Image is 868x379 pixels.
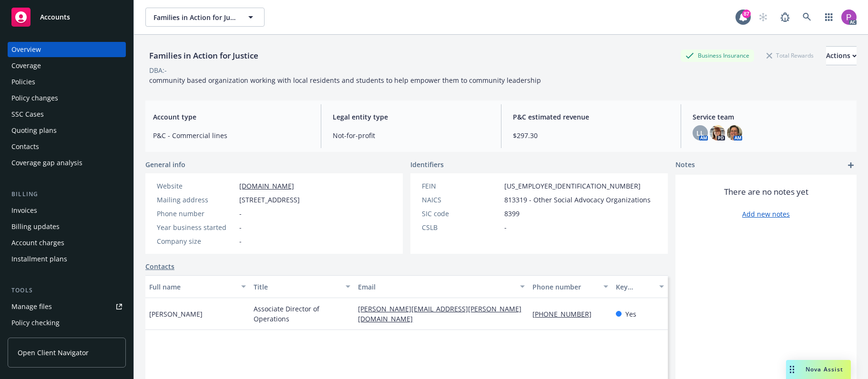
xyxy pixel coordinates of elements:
[513,130,669,140] span: $297.30
[8,4,126,30] a: Accounts
[239,236,242,246] span: -
[681,50,754,61] div: Business Insurance
[762,50,818,61] div: Total Rewards
[8,251,126,267] a: Installment plans
[8,123,126,138] a: Quoting plans
[532,282,598,292] div: Phone number
[11,235,64,250] div: Account charges
[239,209,242,219] span: -
[422,181,500,191] div: FEIN
[8,299,126,314] a: Manage files
[333,112,489,122] span: Legal entity type
[149,76,541,85] span: community based organization working with local residents and students to help empower them to co...
[422,209,500,219] div: SIC code
[11,74,35,90] div: Policies
[157,181,235,191] div: Website
[11,315,60,330] div: Policy checking
[11,139,39,154] div: Contacts
[11,251,67,267] div: Installment plans
[157,222,235,232] div: Year business started
[625,309,636,319] span: Yes
[358,304,521,323] a: [PERSON_NAME][EMAIL_ADDRESS][PERSON_NAME][DOMAIN_NAME]
[11,219,60,234] div: Billing updates
[819,8,838,27] a: Switch app
[145,261,174,271] a: Contacts
[11,299,52,314] div: Manage files
[239,195,300,205] span: [STREET_ADDRESS]
[153,112,309,122] span: Account type
[8,74,126,90] a: Policies
[145,275,250,298] button: Full name
[742,10,751,18] div: 87
[8,286,126,295] div: Tools
[410,160,444,170] span: Identifiers
[157,209,235,219] div: Phone number
[18,348,89,358] span: Open Client Navigator
[157,236,235,246] div: Company size
[675,160,695,171] span: Notes
[845,160,857,171] a: add
[149,65,167,75] div: DBA: -
[841,10,857,25] img: photo
[153,12,236,22] span: Families in Action for Justice
[786,360,851,379] button: Nova Assist
[529,275,612,298] button: Phone number
[8,189,126,199] div: Billing
[11,107,44,122] div: SSC Cases
[239,222,242,232] span: -
[8,219,126,234] a: Billing updates
[145,160,185,170] span: General info
[693,112,849,122] span: Service team
[776,8,795,27] a: Report a Bug
[513,112,669,122] span: P&C estimated revenue
[354,275,528,298] button: Email
[797,8,817,27] a: Search
[806,365,843,373] span: Nova Assist
[8,139,126,154] a: Contacts
[8,155,126,170] a: Coverage gap analysis
[727,125,742,140] img: photo
[710,125,725,140] img: photo
[8,58,126,73] a: Coverage
[504,195,651,205] span: 813319 - Other Social Advocacy Organizations
[149,309,203,319] span: [PERSON_NAME]
[616,282,654,292] div: Key contact
[333,130,489,140] span: Not-for-profit
[254,282,340,292] div: Title
[11,42,41,57] div: Overview
[11,123,57,138] div: Quoting plans
[11,90,58,106] div: Policy changes
[8,315,126,330] a: Policy checking
[504,181,641,191] span: [US_EMPLOYER_IDENTIFICATION_NUMBER]
[754,8,773,27] a: Start snowing
[239,181,294,190] a: [DOMAIN_NAME]
[8,90,126,106] a: Policy changes
[11,155,82,170] div: Coverage gap analysis
[532,309,599,319] a: [PHONE_NUMBER]
[145,8,265,27] button: Families in Action for Justice
[145,50,262,62] div: Families in Action for Justice
[11,58,41,73] div: Coverage
[504,209,520,219] span: 8399
[696,128,704,138] span: LL
[8,203,126,218] a: Invoices
[40,13,70,21] span: Accounts
[8,235,126,250] a: Account charges
[8,107,126,122] a: SSC Cases
[358,282,514,292] div: Email
[149,282,235,292] div: Full name
[157,195,235,205] div: Mailing address
[504,222,507,232] span: -
[250,275,354,298] button: Title
[11,203,37,218] div: Invoices
[826,47,857,65] div: Actions
[422,195,500,205] div: NAICS
[742,209,790,219] a: Add new notes
[153,130,309,140] span: P&C - Commercial lines
[8,42,126,57] a: Overview
[254,304,350,324] span: Associate Director of Operations
[612,275,668,298] button: Key contact
[786,360,798,379] div: Drag to move
[724,186,808,198] span: There are no notes yet
[422,222,500,232] div: CSLB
